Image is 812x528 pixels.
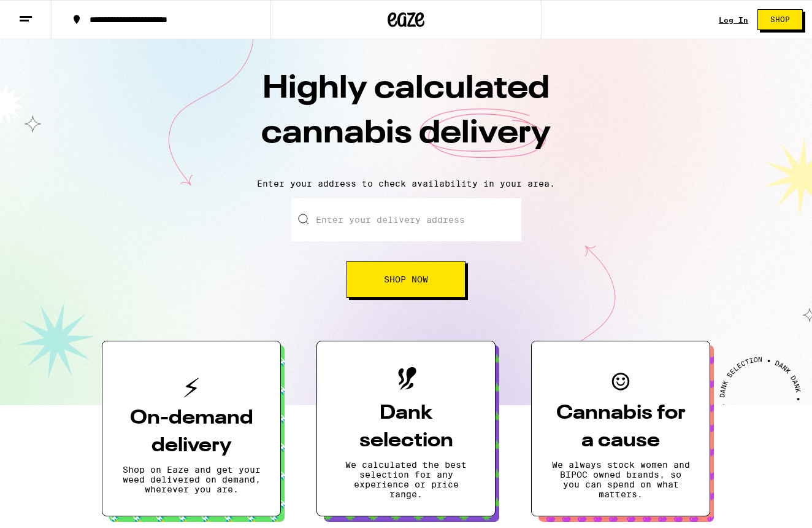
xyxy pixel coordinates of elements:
span: Shop [770,16,790,23]
h3: On-demand delivery [122,405,261,460]
button: Cannabis for a causeWe always stock women and BIPOC owned brands, so you can spend on what matters. [531,341,710,516]
h3: Cannabis for a cause [551,400,690,455]
h3: Dank selection [337,400,475,455]
a: Log In [719,16,748,24]
button: Shop [757,9,803,30]
h1: Highly calculated cannabis delivery [191,67,621,169]
p: Enter your address to check availability in your area. [12,179,800,188]
input: Enter your delivery address [291,198,521,241]
p: We calculated the best selection for any experience or price range. [337,460,475,499]
a: Shop [748,9,812,30]
span: Shop Now [384,275,428,284]
button: Shop Now [347,261,465,298]
p: We always stock women and BIPOC owned brands, so you can spend on what matters. [551,460,690,499]
p: Shop on Eaze and get your weed delivered on demand, wherever you are. [122,465,261,494]
button: On-demand deliveryShop on Eaze and get your weed delivered on demand, wherever you are. [102,341,281,516]
button: Dank selectionWe calculated the best selection for any experience or price range. [316,341,496,516]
